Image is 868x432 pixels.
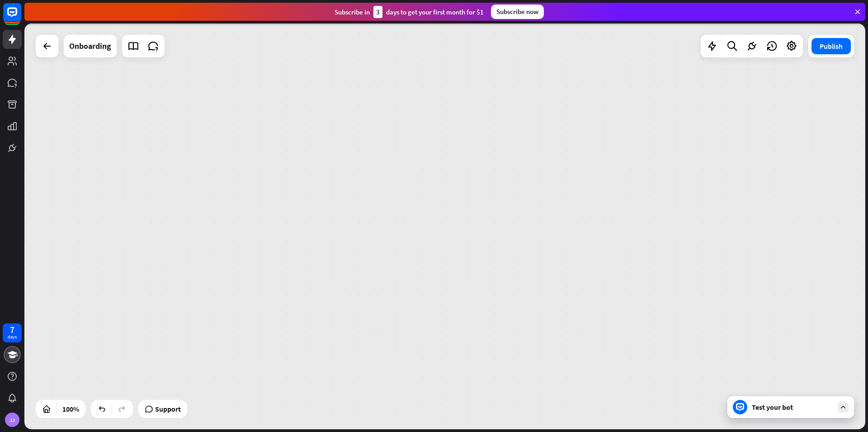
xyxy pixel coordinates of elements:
[491,5,544,19] div: Subscribe now
[5,413,19,427] div: JJ
[3,323,22,342] a: 7 days
[10,326,14,334] div: 7
[8,334,17,340] div: days
[335,6,484,18] div: Subscribe in days to get your first month for $1
[373,6,382,18] div: 3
